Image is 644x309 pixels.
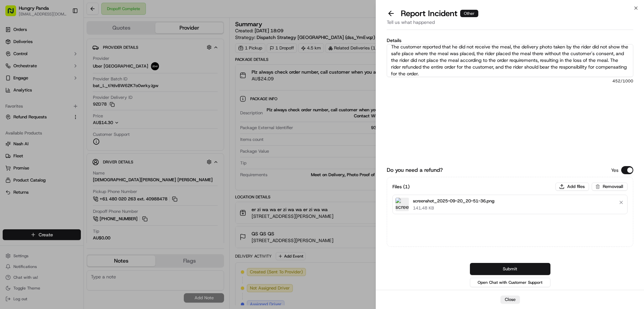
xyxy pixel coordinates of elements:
[401,8,478,19] p: Report Incident
[22,104,24,110] span: •
[392,183,410,190] h3: Files ( 1 )
[56,122,58,128] span: •
[104,86,122,94] button: See all
[460,10,478,17] div: Other
[54,148,110,160] a: 💻API Documentation
[387,38,633,43] label: Details
[21,122,54,128] span: [PERSON_NAME]
[7,7,20,20] img: Nash
[470,263,550,275] button: Submit
[26,104,42,110] span: 9月17日
[413,205,494,211] p: 141.48 KB
[500,296,520,304] button: Close
[17,43,121,50] input: Got a question? Start typing here...
[592,183,628,191] button: Removeall
[14,64,26,76] img: 8016278978528_b943e370aa5ada12b00a_72.png
[7,151,12,156] div: 📗
[413,198,494,204] p: screenshot_2025-09-20_20-51-36.png
[13,123,19,128] img: 1736555255976-a54dd68f-1ca7-489b-9aae-adbdc363a1c4
[114,66,122,74] button: Start new chat
[555,183,589,191] button: Add files
[30,64,110,71] div: Start new chat
[387,166,443,174] label: Do you need a refund?
[611,167,619,173] p: Yes
[470,278,550,287] button: Open Chat with Customer Support
[13,150,51,157] span: Knowledge Base
[7,116,17,127] img: Asif Zaman Khan
[387,44,633,77] textarea: The customer reported that he did not receive the meal, the delivery photo taken by the rider did...
[616,198,626,207] button: Remove file
[395,198,409,211] img: screenshot_2025-09-20_20-51-36.png
[7,27,122,38] p: Welcome 👋
[387,78,633,84] span: 452 /1000
[7,64,19,76] img: 1736555255976-a54dd68f-1ca7-489b-9aae-adbdc363a1c4
[7,87,45,93] div: Past conversations
[47,166,81,172] a: Powered byPylon
[59,122,75,128] span: 8月27日
[387,19,633,30] div: Tell us what happened
[30,71,92,76] div: We're available if you need us!
[63,150,108,157] span: API Documentation
[67,167,81,172] span: Pylon
[4,148,54,160] a: 📗Knowledge Base
[57,151,62,156] div: 💻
